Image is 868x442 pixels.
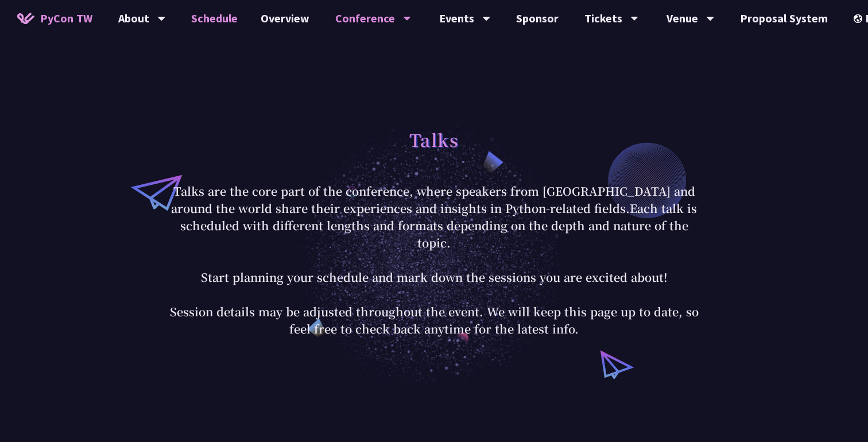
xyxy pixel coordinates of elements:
[167,183,701,338] p: Talks are the core part of the conference, where speakers from [GEOGRAPHIC_DATA] and around the w...
[40,10,92,27] span: PyCon TW
[409,122,459,157] h1: Talks
[6,4,104,33] a: PyCon TW
[17,13,34,24] img: Home icon of PyCon TW 2025
[854,14,865,23] img: Locale Icon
